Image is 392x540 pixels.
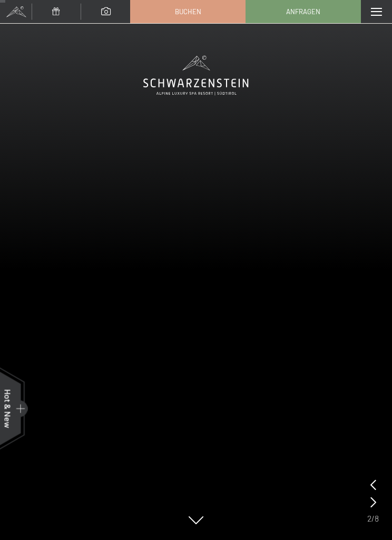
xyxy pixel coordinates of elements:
[246,1,360,23] a: Anfragen
[131,1,245,23] a: Buchen
[371,513,375,524] span: /
[3,389,13,428] span: Hot & New
[286,7,320,16] span: Anfragen
[175,7,201,16] span: Buchen
[375,513,379,524] span: 8
[367,513,371,524] span: 2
